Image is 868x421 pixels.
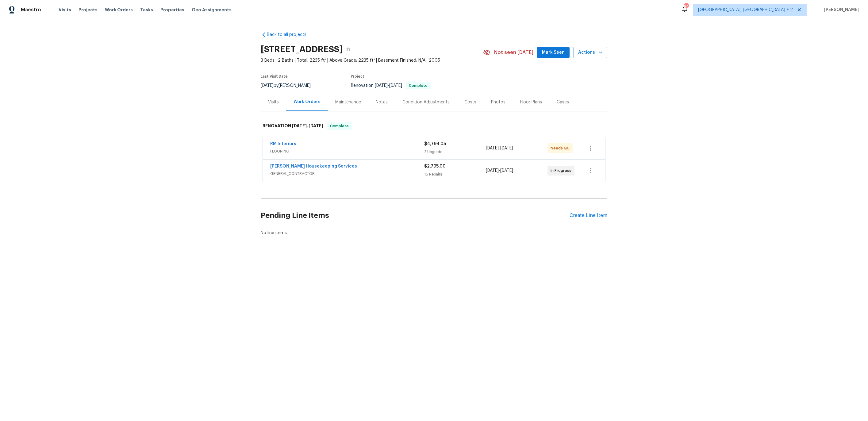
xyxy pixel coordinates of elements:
span: - [375,83,402,88]
div: Costs [464,99,476,105]
span: Complete [328,123,351,129]
div: Create Line Item [570,213,607,218]
div: RENOVATION [DATE]-[DATE]Complete [261,116,607,136]
a: RM Interiors [270,142,296,146]
div: Floor Plans [520,99,542,105]
div: Cases [557,99,569,105]
div: Work Orders [294,99,321,105]
h6: RENOVATION [263,122,323,130]
span: [DATE] [486,168,499,173]
span: Maestro [21,7,41,13]
span: Not seen [DATE] [494,49,533,56]
span: GENERAL_CONTRACTOR [270,171,424,177]
div: Photos [491,99,505,105]
span: Visits [59,7,71,13]
div: Visits [268,99,279,105]
span: [DATE] [261,83,274,88]
span: - [292,124,323,128]
div: Notes [376,99,388,105]
a: Back to all projects [261,32,320,38]
span: Work Orders [105,7,133,13]
div: 54 [684,4,688,10]
span: [DATE] [500,168,513,173]
span: [DATE] [486,146,499,150]
button: Mark Seen [537,47,570,58]
span: Mark Seen [542,49,565,56]
div: 2 Upgrade [424,149,486,155]
a: [PERSON_NAME] Housekeeping Services [270,164,357,168]
div: No line items. [261,230,607,236]
span: [GEOGRAPHIC_DATA], [GEOGRAPHIC_DATA] + 2 [698,7,793,13]
span: Last Visit Date [261,75,288,78]
span: In Progress [551,168,574,174]
span: [PERSON_NAME] [822,7,859,13]
span: FLOORING [270,148,424,154]
div: Maintenance [335,99,361,105]
span: $2,795.00 [424,164,446,168]
span: Geo Assignments [192,7,232,13]
span: [DATE] [292,124,307,128]
span: [DATE] [309,124,323,128]
div: Condition Adjustments [402,99,450,105]
span: Projects [79,7,98,13]
span: - [486,168,513,174]
span: Needs QC [551,145,572,151]
span: [DATE] [500,146,513,150]
button: Actions [573,47,607,58]
span: 3 Beds | 2 Baths | Total: 2235 ft² | Above Grade: 2235 ft² | Basement Finished: N/A | 2005 [261,57,483,64]
span: [DATE] [389,83,402,88]
span: Complete [406,84,430,87]
span: Tasks [140,8,153,12]
span: [DATE] [375,83,388,88]
span: Actions [578,49,602,56]
div: 16 Repairs [424,171,486,177]
span: $4,794.05 [424,142,446,146]
span: - [486,145,513,151]
span: Renovation [351,83,431,88]
button: Copy Address [343,44,354,55]
h2: Pending Line Items [261,201,570,230]
span: Properties [160,7,184,13]
span: Project [351,75,364,78]
h2: [STREET_ADDRESS] [261,46,343,52]
div: by [PERSON_NAME] [261,82,318,89]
